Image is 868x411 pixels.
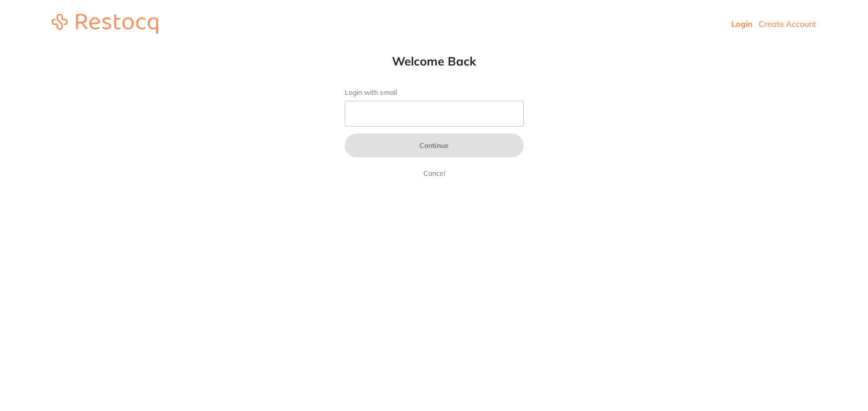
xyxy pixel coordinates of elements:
button: Continue [345,134,524,157]
img: restocq_logo.svg [52,14,158,34]
a: Cancel [421,167,447,179]
label: Login with email [345,88,524,97]
h1: Welcome Back [325,54,544,68]
a: Create Account [759,19,816,29]
a: Login [731,19,753,29]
